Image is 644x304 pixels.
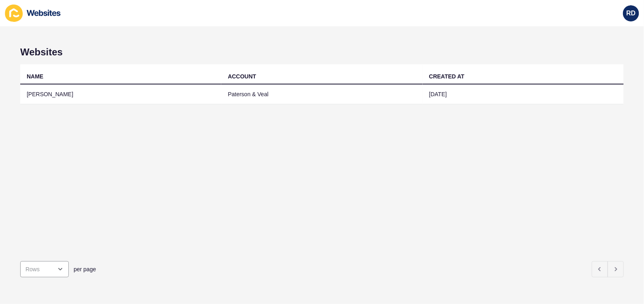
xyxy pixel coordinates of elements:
[626,9,636,17] span: RD
[423,84,624,104] td: [DATE]
[221,84,422,104] td: Paterson & Veal
[20,46,624,58] h1: Websites
[20,84,221,104] td: [PERSON_NAME]
[27,72,43,80] div: NAME
[20,261,69,277] div: open menu
[74,265,96,273] span: per page
[228,72,256,80] div: ACCOUNT
[429,72,465,80] div: CREATED AT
